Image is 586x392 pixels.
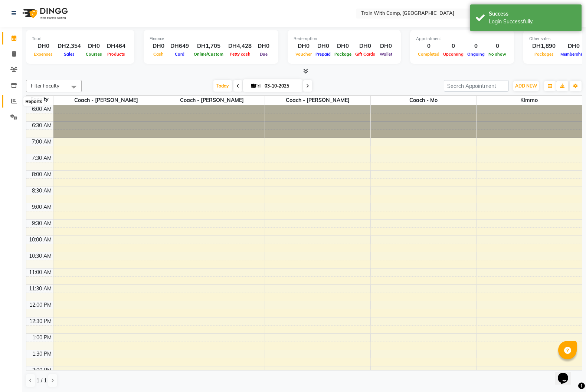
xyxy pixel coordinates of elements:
[150,36,272,42] div: Finance
[53,96,159,105] span: Coach - [PERSON_NAME]
[32,42,55,50] div: DH0
[32,36,128,42] div: Total
[533,52,556,57] span: Packages
[333,42,353,50] div: DH0
[262,80,299,92] input: 2025-10-03
[32,52,55,57] span: Expenses
[513,81,539,91] button: ADD NEW
[477,96,582,105] span: Kimmo
[84,42,104,50] div: DH0
[30,203,53,211] div: 9:00 AM
[213,80,232,92] span: Today
[416,42,441,50] div: 0
[555,362,579,385] iframe: chat widget
[333,52,353,57] span: Package
[192,42,225,50] div: DH1,705
[173,52,186,57] span: Card
[294,52,314,57] span: Voucher
[515,83,537,89] span: ADD NEW
[489,18,576,26] div: Login Successfully.
[150,42,167,50] div: DH0
[31,83,59,89] span: Filter Faculty
[151,52,166,57] span: Cash
[228,52,252,57] span: Petty cash
[265,96,370,105] span: Coach - [PERSON_NAME]
[444,80,509,92] input: Search Appointment
[55,42,84,50] div: DH2,354
[441,52,465,57] span: Upcoming
[23,97,44,106] div: Reports
[487,52,508,57] span: No show
[353,52,377,57] span: Gift Cards
[489,10,576,18] div: Success
[441,42,465,50] div: 0
[30,138,53,146] div: 7:00 AM
[28,301,53,309] div: 12:00 PM
[249,83,262,89] span: Fri
[36,377,47,385] span: 1 / 1
[30,122,53,129] div: 6:30 AM
[27,285,53,293] div: 11:30 AM
[294,42,314,50] div: DH0
[258,52,269,57] span: Due
[294,36,395,42] div: Redemption
[314,52,333,57] span: Prepaid
[104,42,128,50] div: DH464
[465,52,487,57] span: Ongoing
[416,52,441,57] span: Completed
[314,42,333,50] div: DH0
[31,366,53,374] div: 2:00 PM
[30,154,53,162] div: 7:30 AM
[353,42,377,50] div: DH0
[192,52,225,57] span: Online/Custom
[30,105,53,113] div: 6:00 AM
[27,269,53,276] div: 11:00 AM
[31,350,53,358] div: 1:30 PM
[84,52,104,57] span: Courses
[487,42,508,50] div: 0
[416,36,508,42] div: Appointment
[105,52,127,57] span: Products
[377,42,395,50] div: DH0
[255,42,272,50] div: DH0
[225,42,255,50] div: DH4,428
[30,220,53,227] div: 9:30 AM
[28,317,53,325] div: 12:30 PM
[30,187,53,195] div: 8:30 AM
[31,334,53,342] div: 1:00 PM
[159,96,265,105] span: Coach - [PERSON_NAME]
[529,42,559,50] div: DH1,890
[27,236,53,244] div: 10:00 AM
[465,42,487,50] div: 0
[378,52,394,57] span: Wallet
[27,252,53,260] div: 10:30 AM
[62,52,76,57] span: Sales
[167,42,192,50] div: DH649
[19,3,70,24] img: logo
[30,171,53,178] div: 8:00 AM
[371,96,476,105] span: Coach - Mo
